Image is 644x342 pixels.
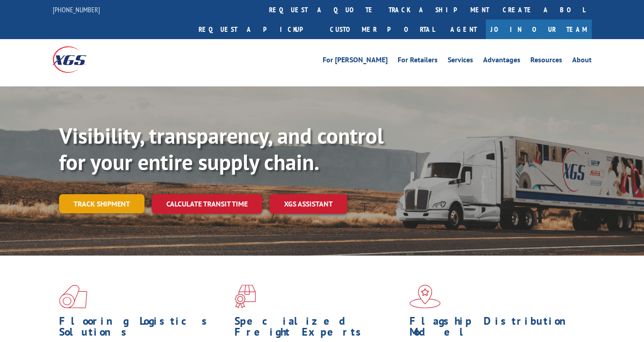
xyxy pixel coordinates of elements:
img: xgs-icon-total-supply-chain-intelligence-red [59,285,87,308]
a: About [572,56,592,66]
h1: Flooring Logistics Solutions [59,316,228,342]
a: For Retailers [398,56,438,66]
a: Services [448,56,473,66]
a: Advantages [483,56,520,66]
a: XGS ASSISTANT [270,194,347,214]
a: Join Our Team [486,20,592,39]
a: Agent [441,20,486,39]
a: Resources [530,56,562,66]
img: xgs-icon-focused-on-flooring-red [235,285,256,308]
h1: Flagship Distribution Model [409,316,578,342]
a: For [PERSON_NAME] [323,56,388,66]
a: [PHONE_NUMBER] [53,5,100,14]
h1: Specialized Freight Experts [235,316,403,342]
a: Request a pickup [192,20,323,39]
a: Customer Portal [323,20,441,39]
b: Visibility, transparency, and control for your entire supply chain. [59,121,384,176]
img: xgs-icon-flagship-distribution-model-red [409,285,441,308]
a: Calculate transit time [152,194,262,214]
a: Track shipment [59,194,145,213]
